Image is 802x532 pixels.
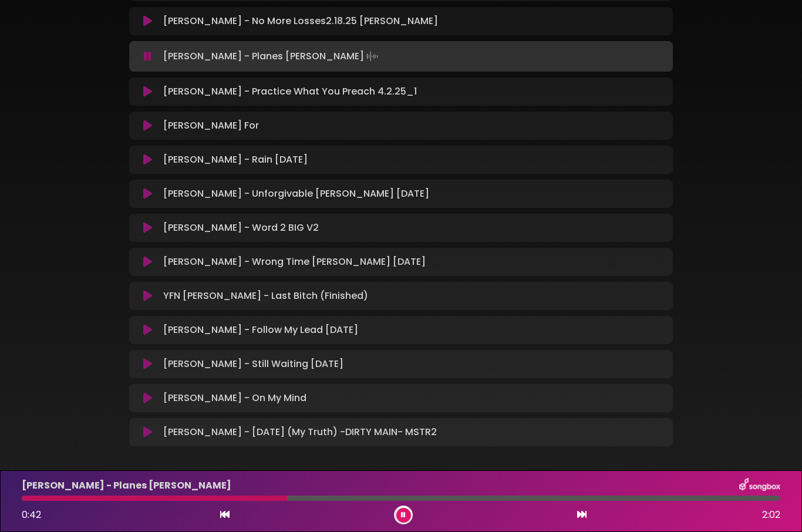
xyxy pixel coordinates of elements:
[163,425,437,439] p: [PERSON_NAME] - [DATE] (My Truth) -DIRTY MAIN- MSTR2
[163,255,426,269] p: [PERSON_NAME] - Wrong Time [PERSON_NAME] [DATE]
[22,479,231,493] p: [PERSON_NAME] - Planes [PERSON_NAME]
[364,48,380,65] img: waveform4.gif
[163,323,358,337] p: [PERSON_NAME] - Follow My Lead [DATE]
[163,187,429,201] p: [PERSON_NAME] - Unforgivable [PERSON_NAME] [DATE]
[163,48,380,65] p: [PERSON_NAME] - Planes [PERSON_NAME]
[163,391,306,405] p: [PERSON_NAME] - On My Mind
[163,85,417,99] p: [PERSON_NAME] - Practice What You Preach 4.2.25_1
[739,478,780,493] img: songbox-logo-white.png
[163,119,259,133] p: [PERSON_NAME] For
[163,14,438,28] p: [PERSON_NAME] - No More Losses2.18.25 [PERSON_NAME]
[163,357,343,371] p: [PERSON_NAME] - Still Waiting [DATE]
[163,289,368,303] p: YFN [PERSON_NAME] - Last Bitch (Finished)
[163,221,319,235] p: [PERSON_NAME] - Word 2 BIG V2
[163,153,308,167] p: [PERSON_NAME] - Rain [DATE]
